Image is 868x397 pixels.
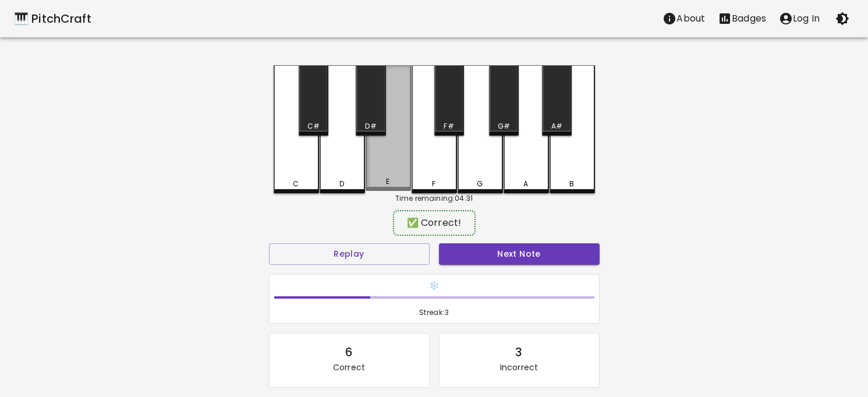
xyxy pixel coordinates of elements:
div: F [432,179,435,189]
div: B [569,179,574,189]
div: C# [307,121,320,132]
button: About [656,7,711,30]
div: E [386,176,389,187]
div: 3 [515,343,522,361]
div: 6 [345,343,353,361]
button: Replay [269,243,430,265]
span: Streak: 3 [274,307,594,318]
div: D [339,179,344,189]
div: D# [365,121,376,132]
div: G [477,179,483,189]
button: Next Note [439,243,600,265]
div: A [523,179,528,189]
h6: ❄️ [274,279,594,292]
div: Time remaining: 04:31 [274,193,595,204]
a: 🎹 PitchCraft [14,9,91,28]
button: account of current user [773,7,826,30]
div: G# [498,121,510,132]
div: A# [551,121,562,132]
div: ✅ Correct! [399,216,470,230]
button: Stats [711,7,773,30]
p: Badges [732,12,766,26]
p: Correct [333,361,365,373]
div: F# [444,121,454,132]
p: Incorrect [500,361,538,373]
p: Log In [793,12,820,26]
div: C [293,179,299,189]
p: About [676,12,705,26]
